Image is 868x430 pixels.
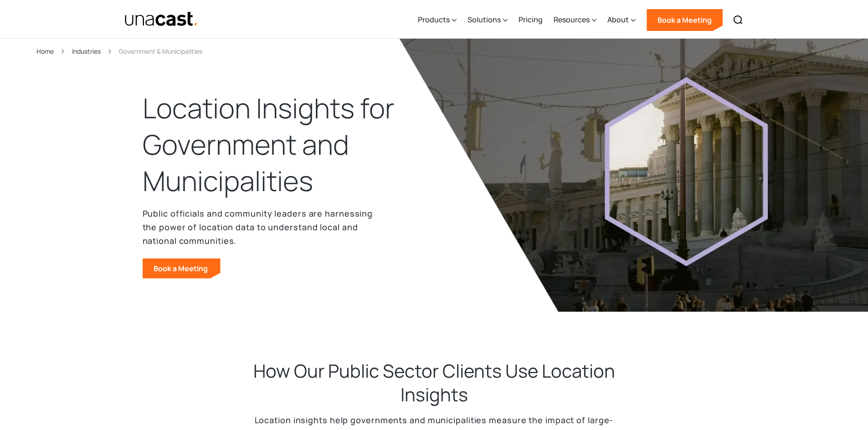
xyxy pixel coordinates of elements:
div: Solutions [467,1,508,39]
div: Resources [554,14,590,25]
img: Search icon [733,15,744,25]
p: Public officials and community leaders are harnessing the power of location data to understand lo... [143,207,380,248]
a: Industries [72,46,101,56]
img: Unacast text logo [124,11,199,27]
div: Government & Municipalities [119,46,202,56]
div: About [607,1,636,39]
h1: Location Insights for Government and Municipalities [143,90,405,199]
div: Resources [554,1,596,39]
div: About [607,14,629,25]
a: Pricing [519,1,543,39]
a: Book a Meeting [647,9,723,31]
div: Products [418,14,450,25]
h2: How Our Public Sector Clients Use Location Insights [252,359,616,406]
div: Products [418,1,457,39]
div: Solutions [467,14,501,25]
a: home [124,11,199,27]
a: Book a Meeting [143,258,221,278]
a: Home [36,46,54,56]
